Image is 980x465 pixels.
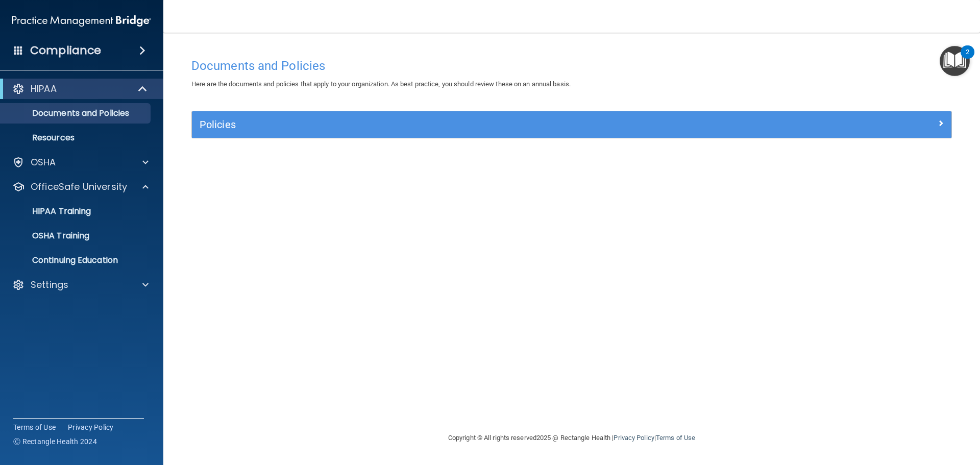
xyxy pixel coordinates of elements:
[30,43,101,58] h4: Compliance
[12,83,148,95] a: HIPAA
[31,279,68,291] p: Settings
[200,116,944,133] a: Policies
[966,52,969,65] div: 2
[940,46,970,76] button: Open Resource Center, 2 new notifications
[7,231,89,241] p: OSHA Training
[31,156,56,168] p: OSHA
[385,422,758,454] div: Copyright © All rights reserved 2025 @ Rectangle Health | |
[7,206,91,216] p: HIPAA Training
[31,181,127,193] p: OfficeSafe University
[656,434,695,442] a: Terms of Use
[31,83,57,95] p: HIPAA
[200,119,754,130] h5: Policies
[7,255,146,265] p: Continuing Education
[12,181,149,193] a: OfficeSafe University
[7,108,146,118] p: Documents and Policies
[12,11,151,31] img: PMB logo
[13,436,97,447] span: Ⓒ Rectangle Health 2024
[12,279,149,291] a: Settings
[191,80,571,88] span: Here are the documents and policies that apply to your organization. As best practice, you should...
[191,59,952,72] h4: Documents and Policies
[614,434,654,442] a: Privacy Policy
[7,133,146,143] p: Resources
[68,422,114,432] a: Privacy Policy
[12,156,149,168] a: OSHA
[13,422,56,432] a: Terms of Use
